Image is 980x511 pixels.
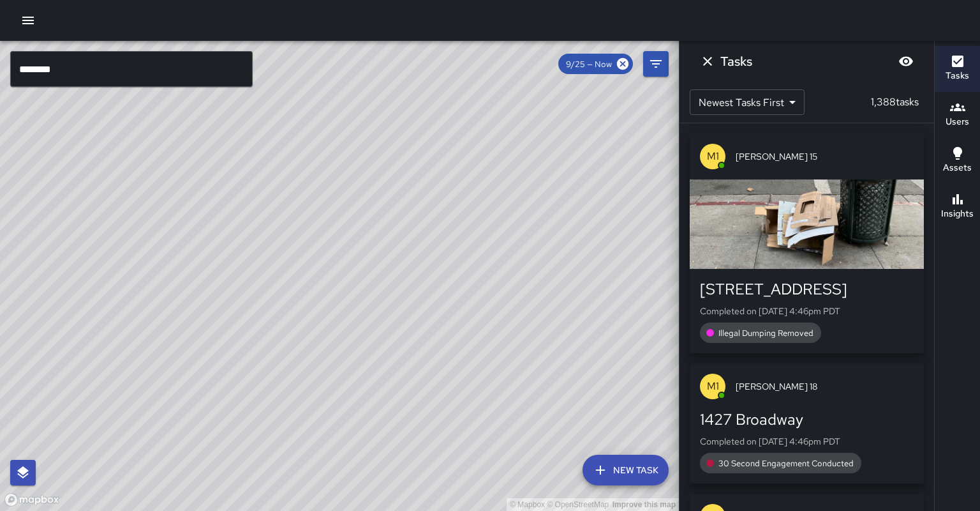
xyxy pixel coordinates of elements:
button: Blur [893,49,919,74]
button: Insights [935,184,980,230]
span: [PERSON_NAME] 18 [736,380,914,393]
h6: Tasks [720,51,752,72]
span: [PERSON_NAME] 15 [736,150,914,163]
span: 9/25 — Now [558,59,620,70]
span: 30 Second Engagement Conducted [711,458,861,469]
button: Dismiss [695,49,720,74]
button: M1[PERSON_NAME] 15[STREET_ADDRESS]Completed on [DATE] 4:46pm PDTIllegal Dumping Removed [690,133,924,353]
button: Filters [643,51,669,77]
p: Completed on [DATE] 4:46pm PDT [700,435,914,448]
h6: Assets [943,161,972,175]
button: Tasks [935,46,980,92]
p: M1 [707,149,719,164]
button: Assets [935,138,980,184]
p: Completed on [DATE] 4:46pm PDT [700,305,914,317]
h6: Insights [941,207,974,221]
button: M1[PERSON_NAME] 181427 BroadwayCompleted on [DATE] 4:46pm PDT30 Second Engagement Conducted [690,363,924,484]
div: [STREET_ADDRESS] [700,279,914,300]
button: Users [935,92,980,138]
h6: Tasks [946,69,969,83]
div: Newest Tasks First [690,89,805,115]
p: 1,388 tasks [866,95,924,110]
button: New Task [583,455,669,485]
div: 1427 Broadway [700,409,914,430]
h6: Users [946,115,969,129]
div: 9/25 — Now [558,54,633,74]
p: M1 [707,379,719,394]
span: Illegal Dumping Removed [711,328,821,339]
